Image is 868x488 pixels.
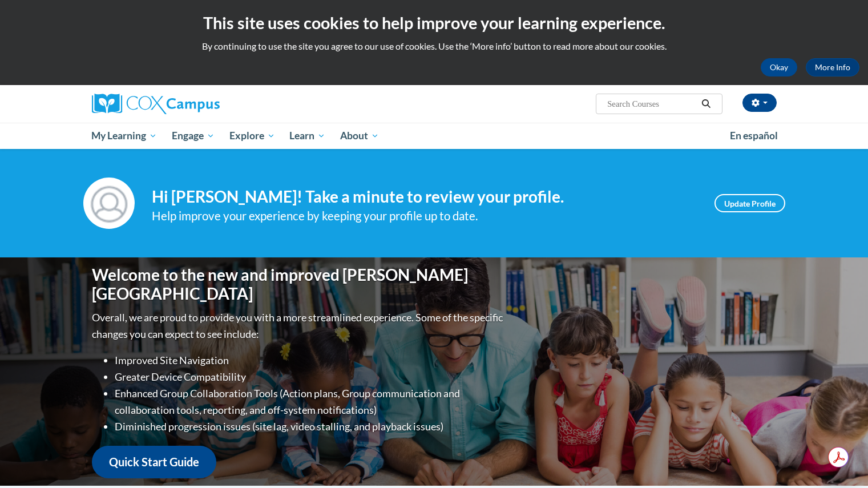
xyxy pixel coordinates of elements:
span: About [340,129,379,143]
div: Help improve your experience by keeping your profile up to date. [152,207,697,225]
p: By continuing to use the site you agree to our use of cookies. Use the ‘More info’ button to read... [9,40,859,53]
h4: Hi [PERSON_NAME]! Take a minute to review your profile. [152,187,697,207]
button: Search [697,97,714,111]
a: About [333,123,386,149]
li: Greater Device Compatibility [115,369,506,385]
span: Learn [289,129,325,143]
button: Okay [761,58,797,76]
li: Improved Site Navigation [115,352,506,369]
a: Cox Campus [92,94,309,114]
h2: This site uses cookies to help improve your learning experience. [9,11,859,34]
a: En español [722,124,785,148]
a: Learn [282,123,333,149]
iframe: Button to launch messaging window [822,442,859,479]
span: Engage [172,129,215,143]
span: Explore [229,129,275,143]
a: My Learning [84,123,165,149]
span: My Learning [91,129,157,143]
a: Quick Start Guide [92,446,216,478]
img: Cox Campus [92,94,220,114]
a: Update Profile [714,194,785,212]
p: Overall, we are proud to provide you with a more streamlined experience. Some of the specific cha... [92,309,506,342]
h1: Welcome to the new and improved [PERSON_NAME][GEOGRAPHIC_DATA] [92,265,506,304]
a: Engage [164,123,222,149]
li: Enhanced Group Collaboration Tools (Action plans, Group communication and collaboration tools, re... [115,385,506,418]
img: Profile Image [83,178,135,229]
a: Explore [222,123,282,149]
button: Account Settings [742,94,777,112]
input: Search Courses [606,97,697,111]
li: Diminished progression issues (site lag, video stalling, and playback issues) [115,418,506,435]
div: Main menu [75,123,794,149]
a: More Info [806,58,859,76]
span: En español [730,130,778,142]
